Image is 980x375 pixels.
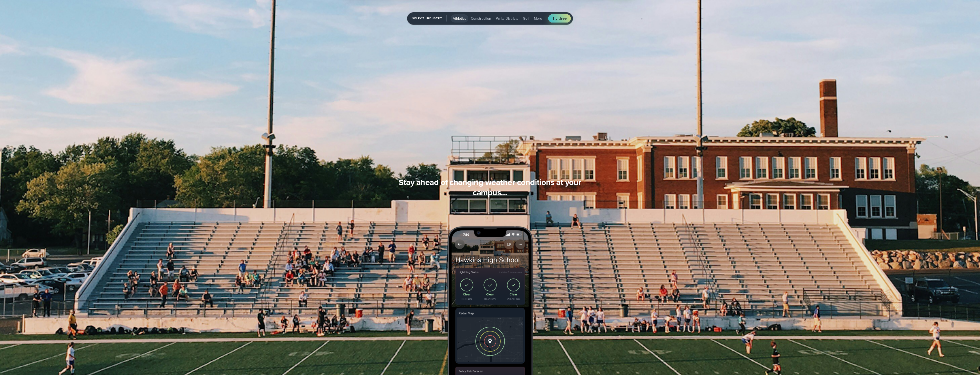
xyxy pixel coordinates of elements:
h3: Stay ahead of changing weather conditions at your campus… [392,177,589,198]
span: Construction [471,16,491,21]
button: Golf [521,14,531,23]
span: Parks Districts [496,16,518,21]
span: Athletics [453,16,466,21]
button: Parks Districts [494,14,520,23]
a: Tryitfree [548,14,571,23]
span: Golf [523,16,529,21]
button: Construction [469,14,493,23]
span: Try free [552,15,567,22]
button: Athletics [451,14,468,23]
span: More [534,16,542,21]
button: More [532,14,544,23]
span: it [558,15,560,21]
span: Select Industry [412,15,447,22]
